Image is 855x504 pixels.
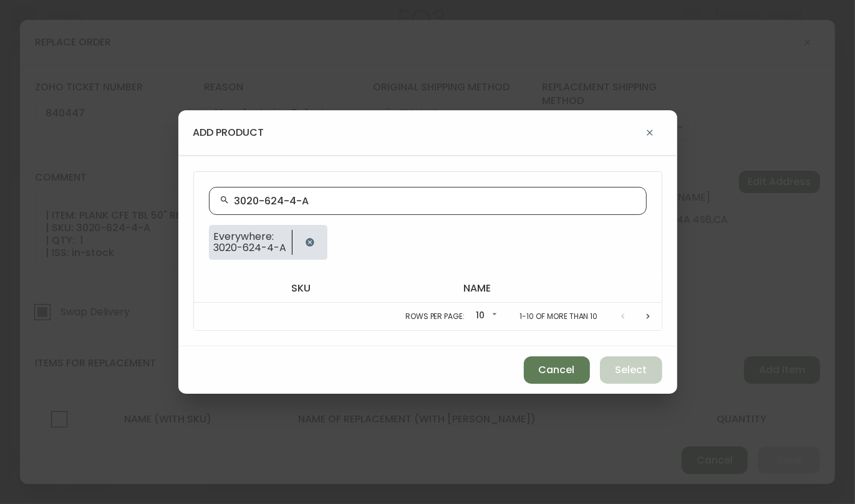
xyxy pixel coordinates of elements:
span: 3020-624-4-A [214,242,287,254]
button: Cancel [524,356,590,384]
button: Next page [635,304,660,329]
p: 1-10 of more than 10 [519,311,597,322]
h4: add product [193,126,264,140]
h4: name [463,282,651,295]
span: Cancel [539,363,575,377]
span: Everywhere: [214,231,287,242]
input: Search by name or SKU [234,195,636,207]
div: 10 [470,306,500,326]
p: Rows per page: [405,311,465,322]
h4: sku [291,282,443,295]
